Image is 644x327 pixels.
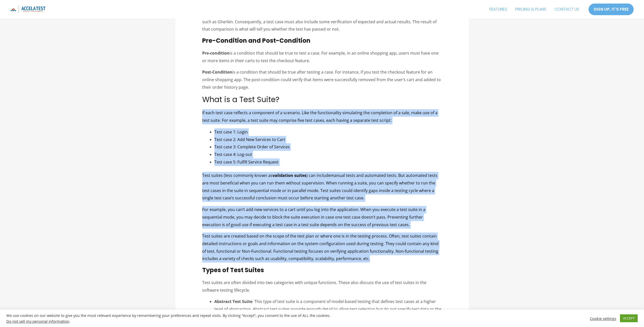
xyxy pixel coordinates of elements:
a: manual tests and automated tests [330,173,396,178]
a: CONTACT US [550,3,583,16]
a: FEATURES [485,3,511,16]
li: Test case 5: Fulfill Service Request [214,158,442,166]
a: ACCEPT [620,314,638,322]
p: Test suites are often divided into two categories with unique functions. These also discuss the u... [202,279,442,294]
a: Do not sell my personal information [6,319,69,324]
li: Test case 1: Login [214,128,442,136]
p: is a condition that should be true after testing a case. For instance, if you test the checkout f... [202,68,442,91]
strong: Abstract Test Suite [214,299,252,304]
a: Cookie settings [590,316,616,321]
div: We use cookies on our website to give you the most relevant experience by remembering your prefer... [6,313,448,323]
nav: Site Navigation [485,3,583,16]
li: : This type of test suite is a component of model-based testing that defines test cases at a high... [214,298,442,320]
div: . [6,319,448,323]
h2: What is a Test Suite? [202,95,442,104]
img: icon [10,5,46,13]
strong: validation suites [273,173,306,178]
p: For example, you can’t add new services to a cart until you log into the application. When you ex... [202,206,442,228]
p: is a condition that should be true to test a case. For example, in an online shopping app, users ... [202,50,442,64]
strong: Pre-condition [202,50,230,56]
a: PRICING & PLANS [511,3,550,16]
a: SIGN UP, IT'S FREE [588,3,634,15]
h3: Types of Test Suites [202,267,442,274]
p: Test suites are created based on the scope of the test plan or where one is in the testing proces... [202,232,442,263]
li: Test case 3: Complete Order of Services [214,143,442,151]
strong: Post-Condition [202,69,232,75]
p: Test suites (less commonly known as ) can include . But automated tests are most beneficial when ... [202,172,442,202]
li: Test case 2: Add New Services to Cart [214,136,442,144]
h3: Pre-Condition and Post-Condition [202,37,442,44]
li: Test case 4: Log-out [214,151,442,158]
p: If each test case reflects a component of a scenario. Like the functionality simulating the compl... [202,109,442,124]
